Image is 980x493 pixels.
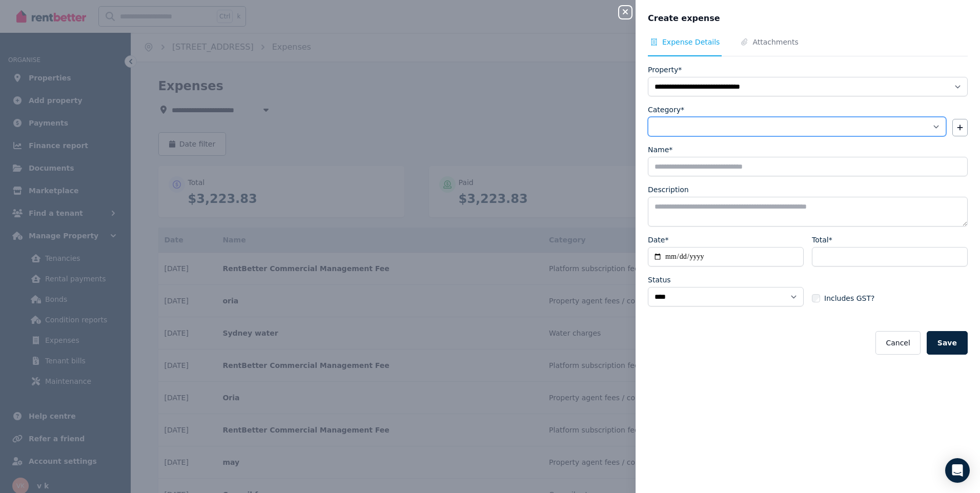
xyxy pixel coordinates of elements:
label: Property* [648,65,682,75]
button: Cancel [875,331,920,355]
div: Open Intercom Messenger [945,458,970,483]
input: Includes GST? [812,294,820,302]
button: Save [927,331,968,355]
label: Status [648,275,671,285]
label: Total* [812,235,832,245]
label: Date* [648,235,668,245]
span: Includes GST? [824,293,874,303]
span: Expense Details [662,37,720,47]
label: Category* [648,105,684,115]
label: Description [648,184,689,195]
span: Create expense [648,12,720,25]
label: Name* [648,145,672,155]
nav: Tabs [648,37,968,56]
span: Attachments [752,37,798,47]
